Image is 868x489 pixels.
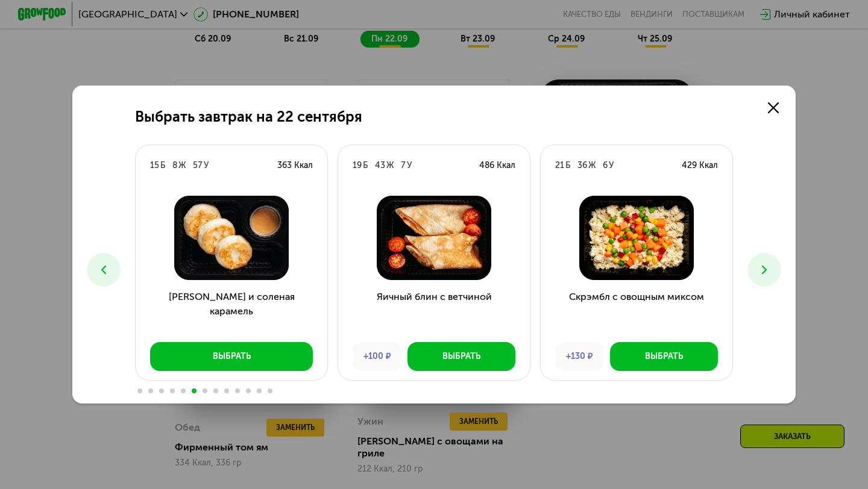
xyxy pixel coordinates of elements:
button: Выбрать [150,342,313,371]
div: 57 [193,160,203,172]
div: 486 Ккал [479,160,515,172]
div: 19 [353,160,362,172]
div: Выбрать [213,350,251,363]
div: У [407,160,412,172]
div: У [609,160,614,172]
div: Б [363,160,368,172]
h3: Яичный блин с ветчиной [338,290,530,333]
div: 43 [375,160,385,172]
div: Б [160,160,165,172]
div: 6 [603,160,608,172]
div: 8 [172,160,177,172]
div: Выбрать [442,350,480,363]
div: 36 [577,160,587,172]
div: +100 ₽ [353,342,401,371]
button: Выбрать [407,342,515,371]
div: 15 [150,160,159,172]
h2: Выбрать завтрак на 22 сентября [135,108,362,125]
div: Ж [588,160,596,172]
div: У [204,160,209,172]
div: Ж [178,160,186,172]
div: Выбрать [645,350,683,363]
div: 21 [555,160,564,172]
div: 7 [401,160,406,172]
img: Скрэмбл с овощным миксом [550,196,723,280]
div: Ж [386,160,394,172]
div: 429 Ккал [682,160,718,172]
div: +130 ₽ [555,342,604,371]
h3: Скрэмбл с овощным миксом [541,290,732,333]
img: Сырники и соленая карамель [145,196,318,280]
div: 363 Ккал [277,160,313,172]
img: Яичный блин с ветчиной [348,196,520,280]
div: Б [565,160,570,172]
button: Выбрать [610,342,718,371]
h3: [PERSON_NAME] и соленая карамель [136,290,327,333]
